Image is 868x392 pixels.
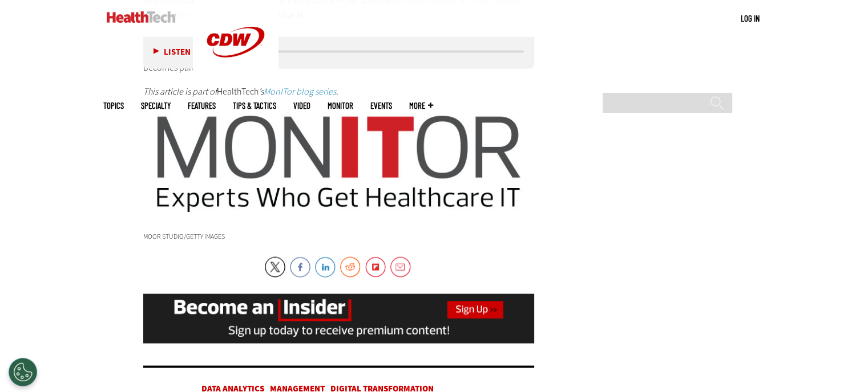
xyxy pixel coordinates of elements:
a: Video [293,101,310,110]
a: Events [370,101,392,110]
a: MonITor [328,101,353,110]
img: Home [107,11,176,23]
span: Topics [103,101,124,110]
button: Open Preferences [9,358,37,386]
div: Moor Studio/Getty Images [143,233,535,240]
div: Cookies Settings [9,358,37,386]
a: Log in [741,13,760,23]
div: User menu [741,13,760,24]
span: Specialty [141,101,171,110]
a: CDW [193,75,278,87]
span: More [409,101,433,110]
a: Tips & Tactics [233,101,276,110]
a: Features [188,101,216,110]
img: MonITor_logo_sized.jpg [143,108,535,220]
